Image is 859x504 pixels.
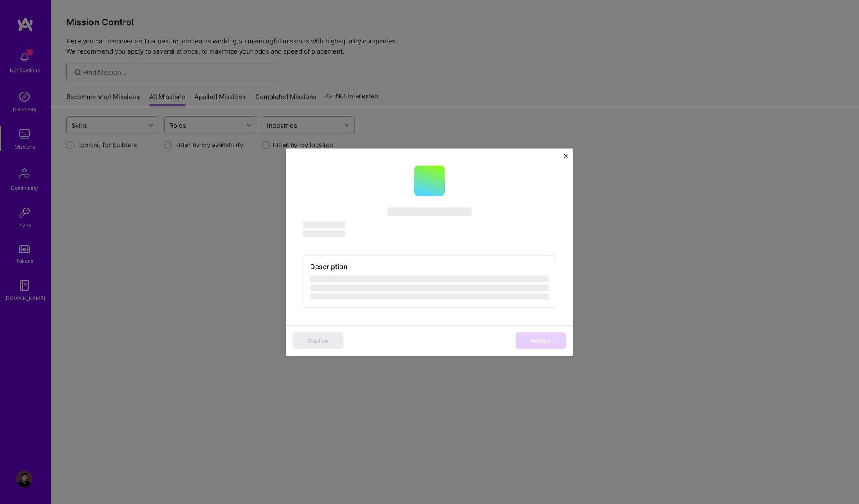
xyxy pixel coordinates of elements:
div: Description [310,262,549,271]
span: ‌ [310,293,549,299]
span: ‌ [310,284,549,291]
button: Close [564,154,568,162]
span: ‌ [303,221,345,228]
span: ‌ [387,207,472,216]
span: ‌ [310,275,549,282]
span: ‌ [303,230,345,237]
